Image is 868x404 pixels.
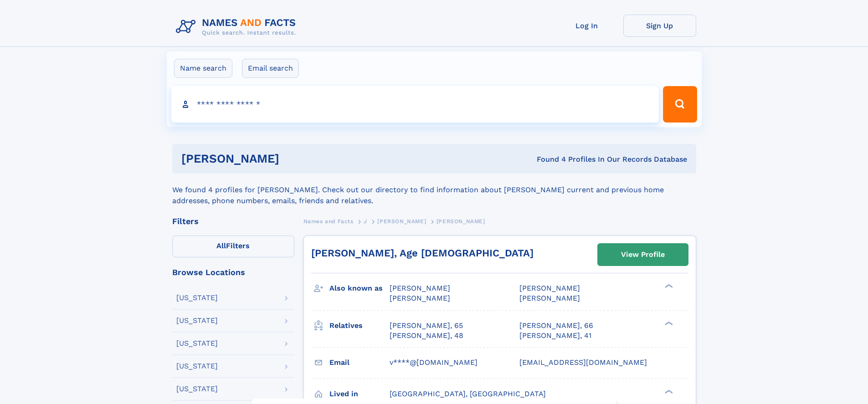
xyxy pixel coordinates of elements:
span: [GEOGRAPHIC_DATA], [GEOGRAPHIC_DATA] [390,389,546,398]
a: [PERSON_NAME], 66 [519,321,593,331]
div: [US_STATE] [176,317,218,324]
a: [PERSON_NAME], 41 [519,331,591,341]
div: ❯ [663,283,673,289]
div: Filters [172,217,294,225]
h3: Email [329,355,390,370]
div: [US_STATE] [176,294,218,302]
span: [PERSON_NAME] [377,218,426,225]
div: We found 4 profiles for [PERSON_NAME]. Check out our directory to find information about [PERSON_... [172,174,696,206]
div: ❯ [663,389,673,394]
h3: Lived in [329,386,390,402]
span: [EMAIL_ADDRESS][DOMAIN_NAME] [519,358,647,367]
button: Search Button [663,86,697,123]
span: [PERSON_NAME] [390,294,450,302]
div: ❯ [663,320,673,326]
div: Browse Locations [172,268,294,276]
h3: Relatives [329,318,390,333]
div: Found 4 Profiles In Our Records Database [408,154,687,164]
a: [PERSON_NAME], Age [DEMOGRAPHIC_DATA] [311,247,534,259]
img: Logo Names and Facts [172,15,303,39]
label: Name search [174,59,232,78]
span: [PERSON_NAME] [519,294,580,302]
a: Sign Up [623,15,696,37]
a: [PERSON_NAME], 48 [390,331,463,341]
div: View Profile [621,244,665,265]
label: Email search [242,59,299,78]
span: [PERSON_NAME] [519,284,580,292]
a: [PERSON_NAME] [377,215,426,227]
span: All [216,241,226,250]
div: [US_STATE] [176,363,218,370]
h3: Also known as [329,281,390,296]
span: [PERSON_NAME] [390,284,450,292]
a: Names and Facts [303,215,354,227]
input: search input [171,86,659,123]
span: J [364,218,367,225]
span: [PERSON_NAME] [437,218,485,225]
a: View Profile [598,244,688,266]
div: [US_STATE] [176,385,218,393]
a: J [364,215,367,227]
h1: [PERSON_NAME] [181,153,408,164]
a: [PERSON_NAME], 65 [390,321,463,331]
label: Filters [172,235,294,257]
a: Log In [550,15,623,37]
div: [US_STATE] [176,340,218,347]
